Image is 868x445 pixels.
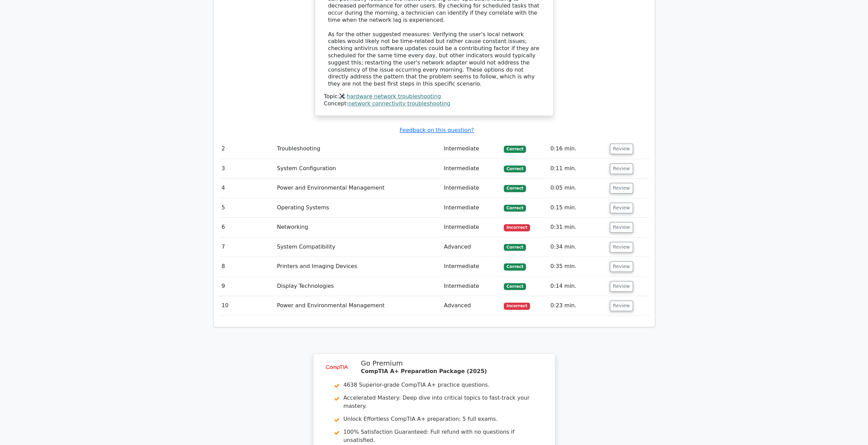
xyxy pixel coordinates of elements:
[504,224,530,231] span: Incorrect
[441,296,501,315] td: Advanced
[274,159,441,178] td: System Configuration
[274,218,441,237] td: Networking
[274,277,441,296] td: Display Technologies
[274,257,441,276] td: Printers and Imaging Devices
[504,244,526,251] span: Correct
[324,93,544,100] div: Topic:
[274,178,441,198] td: Power and Environmental Management
[548,198,607,218] td: 0:15 min.
[399,127,474,133] a: Feedback on this question?
[324,100,544,107] div: Concept:
[219,159,274,178] td: 3
[219,178,274,198] td: 4
[441,139,501,159] td: Intermediate
[441,198,501,218] td: Intermediate
[548,218,607,237] td: 0:31 min.
[610,163,633,174] button: Review
[441,237,501,257] td: Advanced
[548,257,607,276] td: 0:35 min.
[219,296,274,315] td: 10
[441,178,501,198] td: Intermediate
[504,263,526,270] span: Correct
[504,185,526,192] span: Correct
[348,100,450,107] a: network connectivity troubleshooting
[274,237,441,257] td: System Compatibility
[274,296,441,315] td: Power and Environmental Management
[504,283,526,290] span: Correct
[441,257,501,276] td: Intermediate
[548,159,607,178] td: 0:11 min.
[610,144,633,154] button: Review
[504,146,526,152] span: Correct
[504,205,526,211] span: Correct
[219,218,274,237] td: 6
[274,139,441,159] td: Troubleshooting
[548,237,607,257] td: 0:34 min.
[504,165,526,172] span: Correct
[610,242,633,252] button: Review
[441,218,501,237] td: Intermediate
[441,159,501,178] td: Intermediate
[219,198,274,218] td: 5
[548,296,607,315] td: 0:23 min.
[610,281,633,292] button: Review
[610,183,633,193] button: Review
[219,277,274,296] td: 9
[610,203,633,213] button: Review
[219,257,274,276] td: 8
[548,277,607,296] td: 0:14 min.
[219,139,274,159] td: 2
[548,178,607,198] td: 0:05 min.
[504,302,530,309] span: Incorrect
[610,222,633,233] button: Review
[274,198,441,218] td: Operating Systems
[610,261,633,272] button: Review
[347,93,441,100] a: hardware network troubleshooting
[548,139,607,159] td: 0:16 min.
[441,277,501,296] td: Intermediate
[219,237,274,257] td: 7
[610,300,633,311] button: Review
